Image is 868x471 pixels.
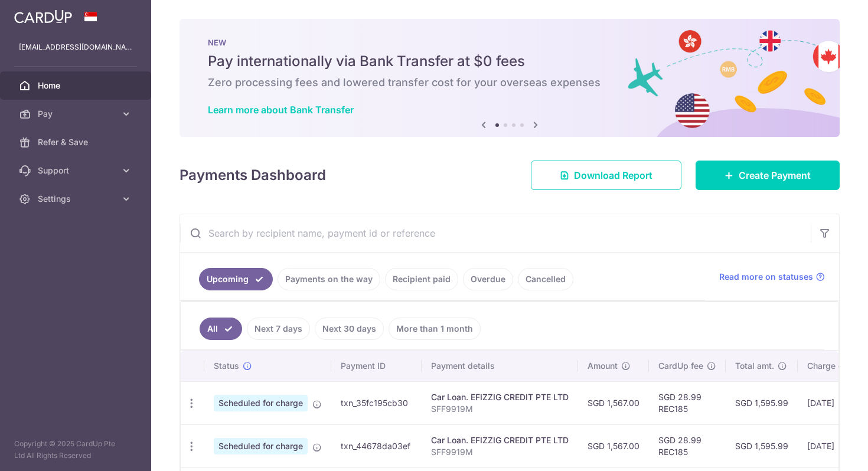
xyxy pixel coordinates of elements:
[518,268,573,290] a: Cancelled
[719,271,813,283] span: Read more on statuses
[247,318,310,340] a: Next 7 days
[208,52,811,71] h5: Pay internationally via Bank Transfer at $0 fees
[389,318,481,340] a: More than 1 month
[463,268,513,290] a: Overdue
[208,104,354,116] a: Learn more about Bank Transfer
[180,165,326,186] h4: Payments Dashboard
[431,403,569,415] p: SFF9919M
[331,381,422,424] td: txn_35fc195cb30
[19,41,132,53] p: [EMAIL_ADDRESS][DOMAIN_NAME]
[208,38,811,47] p: NEW
[807,360,856,372] span: Charge date
[658,360,703,372] span: CardUp fee
[531,161,681,190] a: Download Report
[578,424,649,467] td: SGD 1,567.00
[200,318,242,340] a: All
[38,193,116,205] span: Settings
[739,168,811,182] span: Create Payment
[38,165,116,176] span: Support
[331,351,422,381] th: Payment ID
[696,161,840,190] a: Create Payment
[199,268,273,290] a: Upcoming
[38,136,116,148] span: Refer & Save
[431,391,569,403] div: Car Loan. EFIZZIG CREDIT PTE LTD
[385,268,458,290] a: Recipient paid
[735,360,774,372] span: Total amt.
[726,424,798,467] td: SGD 1,595.99
[38,108,116,120] span: Pay
[726,381,798,424] td: SGD 1,595.99
[719,271,825,283] a: Read more on statuses
[38,80,116,91] span: Home
[208,76,811,90] h6: Zero processing fees and lowered transfer cost for your overseas expenses
[214,438,308,454] span: Scheduled for charge
[180,19,840,137] img: Bank transfer banner
[578,381,649,424] td: SGD 1,567.00
[649,424,726,467] td: SGD 28.99 REC185
[431,446,569,458] p: SFF9919M
[14,9,72,24] img: CardUp
[431,434,569,446] div: Car Loan. EFIZZIG CREDIT PTE LTD
[214,360,239,372] span: Status
[422,351,578,381] th: Payment details
[574,168,652,182] span: Download Report
[331,424,422,467] td: txn_44678da03ef
[588,360,618,372] span: Amount
[649,381,726,424] td: SGD 28.99 REC185
[315,318,384,340] a: Next 30 days
[180,214,811,252] input: Search by recipient name, payment id or reference
[278,268,380,290] a: Payments on the way
[214,395,308,411] span: Scheduled for charge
